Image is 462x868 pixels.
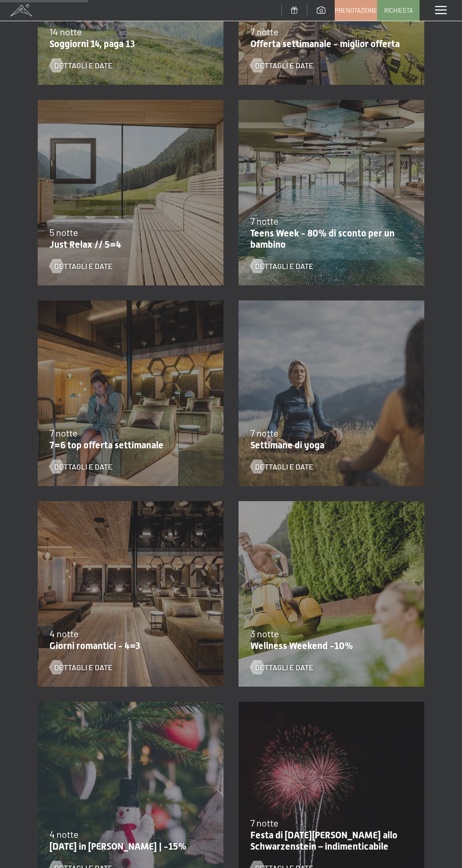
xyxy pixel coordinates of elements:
span: Dettagli e Date [255,462,313,472]
p: Wellness Weekend -10% [250,640,408,651]
a: Dettagli e Date [49,662,113,673]
a: Prenotazione [335,0,377,20]
p: Settimane di yoga [250,439,408,451]
span: Dettagli e Date [255,662,313,673]
a: Dettagli e Date [250,261,313,271]
span: 14 notte [49,26,82,37]
span: Dettagli e Date [54,462,113,472]
p: Offerta settimanale - miglior offerta [250,38,408,49]
span: 3 notte [250,628,279,639]
span: 7 notte [250,427,279,438]
a: Dettagli e Date [49,462,113,472]
span: 7 notte [250,215,279,227]
a: Richiesta [378,0,419,20]
span: 4 notte [49,628,79,639]
p: Just Relax // 5=4 [49,239,207,250]
span: Dettagli e Date [54,261,113,271]
span: Prenotazione [335,6,377,15]
p: Teens Week - 80% di sconto per un bambino [250,227,408,250]
span: Richiesta [384,6,413,15]
span: Dettagli e Date [255,60,313,71]
span: 7 notte [250,26,279,37]
a: Dettagli e Date [49,261,113,271]
p: Giorni romantici - 4=3 [49,640,207,651]
p: [DATE] in [PERSON_NAME] | -15% [49,841,207,852]
p: 7=6 top offerta settimanale [49,439,207,451]
span: Dettagli e Date [54,60,113,71]
a: Dettagli e Date [250,662,313,673]
span: 7 notte [49,427,78,438]
span: 5 notte [49,227,78,238]
a: Dettagli e Date [250,462,313,472]
p: Festa di [DATE][PERSON_NAME] allo Schwarzenstein – indimenticabile [250,829,408,852]
span: 4 notte [49,828,79,840]
span: Dettagli e Date [54,662,113,673]
p: Soggiorni 14, paga 13 [49,38,207,49]
span: 7 notte [250,817,279,828]
span: Dettagli e Date [255,261,313,271]
a: Dettagli e Date [49,60,113,71]
a: Dettagli e Date [250,60,313,71]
